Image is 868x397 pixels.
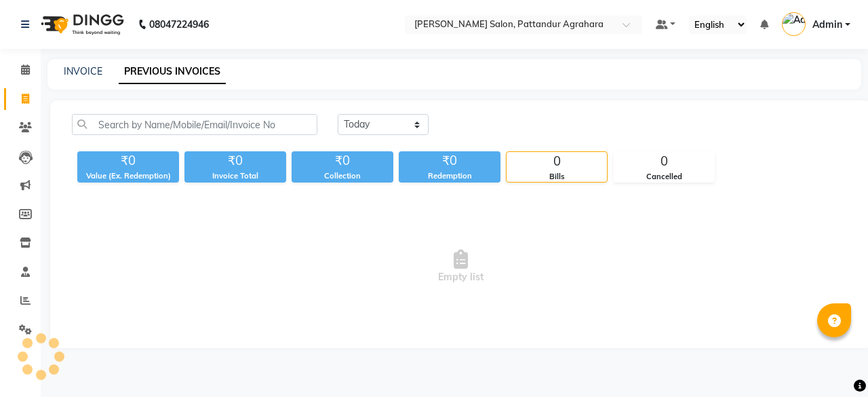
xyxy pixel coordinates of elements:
[72,114,317,135] input: Search by Name/Mobile/Email/Invoice No
[292,170,393,182] div: Collection
[35,5,127,43] img: logo
[507,152,607,171] div: 0
[292,151,393,170] div: ₹0
[399,151,500,170] div: ₹0
[77,170,179,182] div: Value (Ex. Redemption)
[184,151,286,170] div: ₹0
[782,12,806,36] img: Admin
[64,65,102,77] a: INVOICE
[399,170,500,182] div: Redemption
[119,60,226,84] a: PREVIOUS INVOICES
[507,171,607,183] div: Bills
[812,18,842,32] span: Admin
[72,199,850,335] span: Empty list
[77,151,179,170] div: ₹0
[614,152,714,171] div: 0
[614,171,714,183] div: Cancelled
[184,170,286,182] div: Invoice Total
[149,5,209,43] b: 08047224946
